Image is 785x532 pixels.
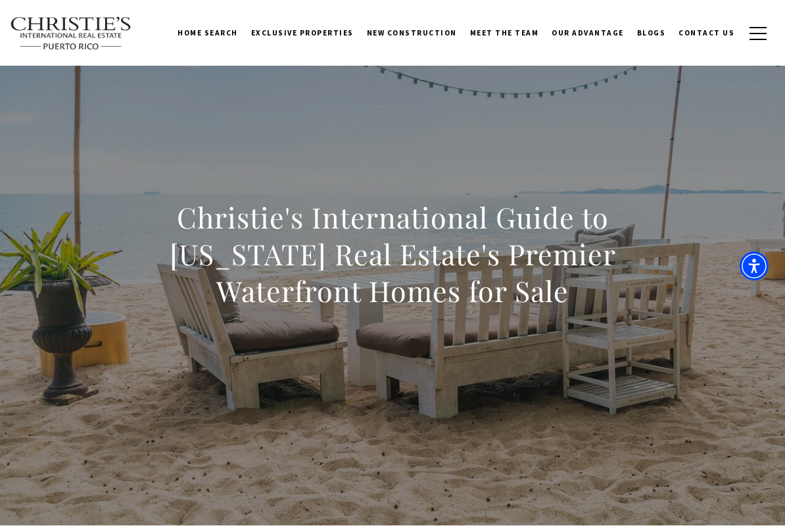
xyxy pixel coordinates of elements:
[171,16,245,49] a: Home Search
[367,28,457,37] span: New Construction
[10,16,132,51] img: Christie's International Real Estate text transparent background
[740,252,769,280] div: Accessibility Menu
[360,16,464,49] a: New Construction
[245,16,360,49] a: Exclusive Properties
[103,199,682,309] h1: Christie's International Guide to [US_STATE] Real Estate's Premier Waterfront Homes for Sale
[464,16,546,49] a: Meet the Team
[515,13,772,193] iframe: bss-luxurypresence
[251,28,354,37] span: Exclusive Properties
